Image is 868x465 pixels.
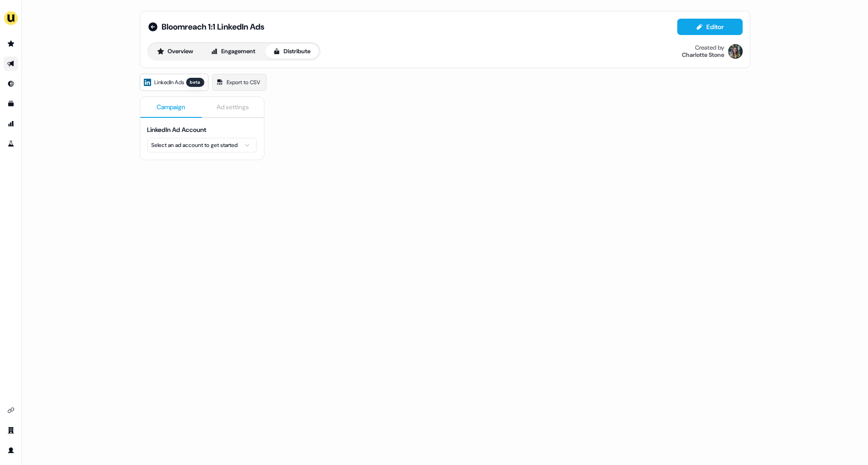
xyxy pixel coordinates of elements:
img: Charlotte [728,44,743,59]
span: Campaign [157,102,185,111]
button: Engagement [203,44,264,59]
a: Go to outbound experience [4,56,18,71]
label: LinkedIn Ad Account [147,126,207,134]
button: Overview [149,44,201,59]
button: Editor [677,19,743,35]
div: Charlotte Stone [682,51,725,59]
a: Export to CSV [212,74,267,91]
button: Distribute [265,44,319,59]
a: Go to team [4,423,18,438]
a: Go to Inbound [4,76,18,91]
div: beta [186,78,204,87]
a: Editor [677,23,743,33]
span: Export to CSV [227,78,261,87]
a: Go to experiments [4,136,18,151]
a: Go to profile [4,443,18,458]
span: LinkedIn Ads [155,78,184,87]
a: Go to integrations [4,403,18,418]
a: Go to prospects [4,36,18,51]
a: LinkedIn Adsbeta [140,74,208,91]
a: Go to attribution [4,116,18,131]
div: Created by [695,44,725,51]
span: Bloomreach 1:1 LinkedIn Ads [162,21,265,32]
a: Go to templates [4,96,18,111]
